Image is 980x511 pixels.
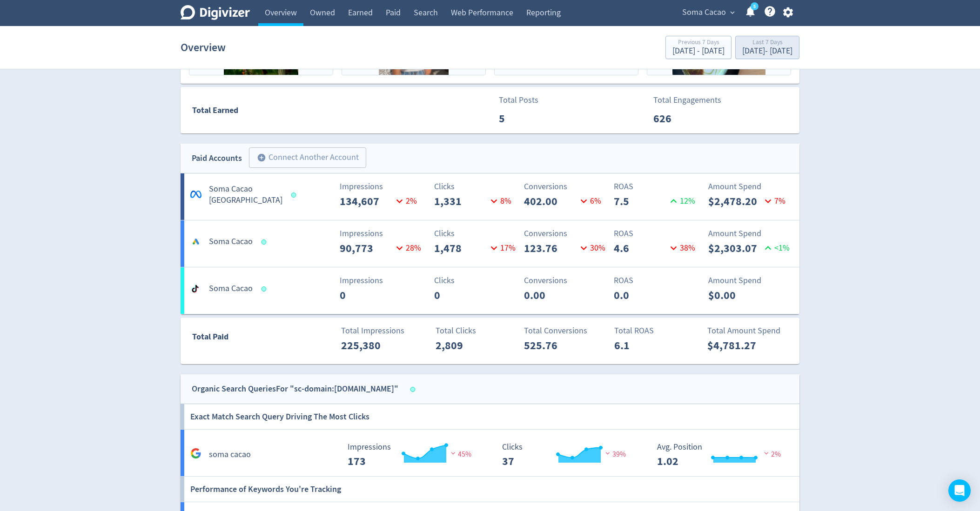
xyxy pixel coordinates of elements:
[614,193,667,210] p: 7.5
[343,443,483,467] svg: Impressions 173
[190,448,201,459] svg: Google Analytics
[742,39,792,47] div: Last 7 Days
[434,274,518,287] p: Clicks
[762,242,790,254] p: <1%
[209,283,253,294] h5: Soma Cacao
[181,267,799,314] a: Soma CacaoImpressions0Clicks0Conversions0.00ROAS0.0Amount Spend$0.00
[667,195,695,207] p: 12 %
[341,337,395,354] p: 225,380
[340,180,424,193] p: Impressions
[524,227,608,240] p: Conversions
[499,110,552,127] p: 5
[653,94,721,106] p: Total Engagements
[449,450,458,457] img: negative-performance.svg
[735,36,799,59] button: Last 7 Days[DATE]- [DATE]
[652,443,792,467] svg: Avg. Position 1.02
[614,287,667,304] p: 0.0
[728,8,737,17] span: expand_more
[434,240,488,257] p: 1,478
[524,287,577,304] p: 0.00
[190,477,341,502] h6: Performance of Keywords You're Tracking
[291,192,299,198] span: Data last synced: 10 Sep 2025, 4:01pm (AEST)
[340,287,393,304] p: 0
[257,153,266,162] span: add_circle
[762,450,781,459] span: 2%
[488,242,516,254] p: 17 %
[524,274,608,287] p: Conversions
[249,147,366,168] button: Connect Another Account
[524,180,608,193] p: Conversions
[708,240,762,257] p: $2,303.07
[341,325,425,337] p: Total Impressions
[614,180,698,193] p: ROAS
[181,330,284,348] div: Total Paid
[708,287,762,304] p: $0.00
[434,180,518,193] p: Clicks
[707,325,792,337] p: Total Amount Spend
[209,184,282,206] h5: Soma Cacao [GEOGRAPHIC_DATA]
[614,337,668,354] p: 6.1
[340,240,393,257] p: 90,773
[436,325,520,337] p: Total Clicks
[499,94,552,106] p: Total Posts
[449,450,471,459] span: 45%
[524,337,577,354] p: 525.76
[708,193,762,210] p: $2,478.20
[762,195,785,207] p: 7 %
[614,274,698,287] p: ROAS
[682,5,726,20] span: Soma Cacao
[762,450,771,457] img: negative-performance.svg
[679,5,737,20] button: Soma Cacao
[653,110,707,127] p: 626
[340,227,424,240] p: Impressions
[614,227,698,240] p: ROAS
[192,152,242,165] div: Paid Accounts
[340,193,393,210] p: 134,607
[209,236,253,247] h5: Soma Cacao
[262,239,269,245] span: Data last synced: 10 Sep 2025, 4:01pm (AEST)
[708,227,792,240] p: Amount Spend
[340,274,424,287] p: Impressions
[708,180,792,193] p: Amount Spend
[753,3,756,10] text: 5
[181,220,799,267] a: Soma CacaoImpressions90,77328%Clicks1,47817%Conversions123.7630%ROAS4.638%Amount Spend$2,303.07<1%
[672,47,725,55] div: [DATE] - [DATE]
[614,240,667,257] p: 4.6
[603,450,612,457] img: negative-performance.svg
[751,2,758,10] a: 5
[190,404,369,429] h6: Exact Match Search Query Driving The Most Clicks
[667,242,695,254] p: 38 %
[524,325,608,337] p: Total Conversions
[603,450,626,459] span: 39%
[181,173,799,220] a: *Soma Cacao [GEOGRAPHIC_DATA]Impressions134,6072%Clicks1,3318%Conversions402.006%ROAS7.512%Amount...
[707,337,761,354] p: $4,781.27
[672,39,725,47] div: Previous 7 Days
[948,479,971,502] div: Open Intercom Messenger
[181,33,226,62] h1: Overview
[488,195,511,207] p: 8 %
[614,325,698,337] p: Total ROAS
[524,193,577,210] p: 402.00
[181,87,799,133] a: Total EarnedTotal Posts5Total Engagements626
[434,227,518,240] p: Clicks
[436,337,489,354] p: 2,809
[181,430,799,477] a: soma cacao Impressions 173 Impressions 173 45% Clicks 37 Clicks 37 39% Avg. Position 1.02 Avg. Po...
[497,443,637,467] svg: Clicks 37
[434,287,488,304] p: 0
[181,104,490,117] div: Total Earned
[262,286,269,292] span: Data last synced: 11 Sep 2025, 1:01pm (AEST)
[665,36,732,59] button: Previous 7 Days[DATE] - [DATE]
[524,240,577,257] p: 123.76
[577,242,605,254] p: 30 %
[209,449,251,460] h5: soma cacao
[242,149,366,168] a: Connect Another Account
[434,193,488,210] p: 1,331
[742,47,792,55] div: [DATE] - [DATE]
[577,195,601,207] p: 6 %
[708,274,792,287] p: Amount Spend
[410,387,418,392] span: Data last synced: 10 Sep 2025, 3:02pm (AEST)
[192,382,398,396] div: Organic Search Queries For "sc-domain:[DOMAIN_NAME]"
